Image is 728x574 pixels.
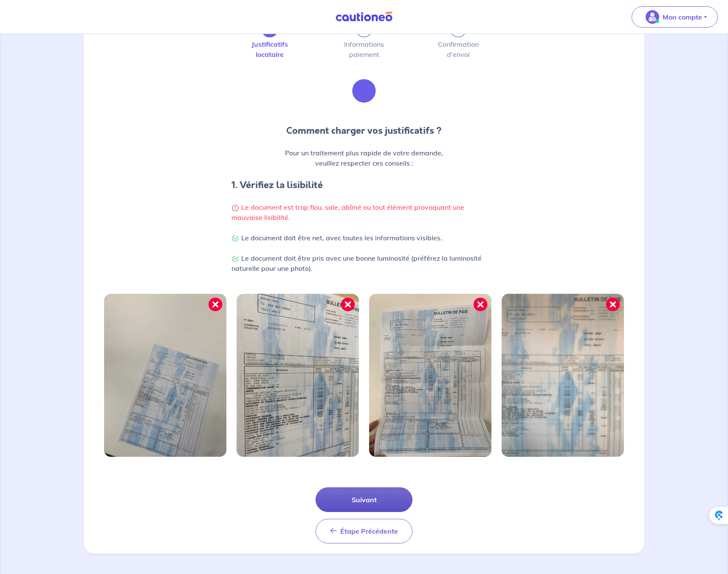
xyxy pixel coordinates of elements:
span: Étape Précédente [340,527,398,535]
p: Le document doit être net, avec toutes les informations visibles. Le document doit être pris avec... [231,233,497,273]
img: Cautioneo [332,11,396,22]
p: Mon compte [663,12,702,22]
p: Pour un traitement plus rapide de votre demande, veuillez respecter ces conseils : [231,148,497,168]
img: illu_account_valid_menu.svg [646,10,659,24]
h4: 1. Vérifiez la lisibilité [231,178,497,192]
img: Warning [231,204,239,212]
p: Le document est trop flou, sale, abîmé ou tout élément provoquant une mauvaise lisibilité. [231,202,497,222]
button: Étape Précédente [316,519,412,543]
label: Justificatifs locataire [261,41,278,58]
button: illu_account_valid_menu.svgMon compte [632,6,718,28]
img: Image mal cadrée 3 [369,294,491,457]
button: Suivant [316,487,412,512]
img: illu_list_justif.svg [341,68,387,114]
img: Image mal cadrée 2 [237,294,359,457]
p: Comment charger vos justificatifs ? [231,124,497,138]
label: Informations paiement [356,41,372,58]
img: Check [231,235,239,242]
img: Image mal cadrée 1 [104,294,226,457]
label: Confirmation d'envoi [450,41,467,58]
img: Check [231,255,239,263]
img: Image mal cadrée 4 [502,294,624,457]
